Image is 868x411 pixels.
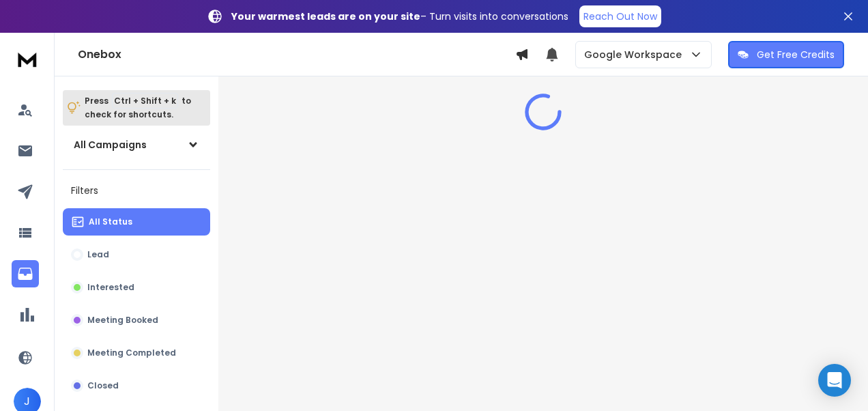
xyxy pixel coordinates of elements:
[579,5,661,27] a: Reach Out Now
[63,274,210,301] button: Interested
[583,10,657,23] p: Reach Out Now
[87,282,134,293] p: Interested
[63,208,210,236] button: All Status
[89,216,132,227] p: All Status
[757,48,835,61] p: Get Free Credits
[14,46,41,72] img: logo
[231,10,420,23] strong: Your warmest leads are on your site
[74,138,147,152] h1: All Campaigns
[231,10,568,23] p: – Turn visits into conversations
[584,48,687,61] p: Google Workspace
[78,46,515,63] h1: Onebox
[63,131,210,158] button: All Campaigns
[85,94,191,122] p: Press to check for shortcuts.
[87,249,109,260] p: Lead
[112,93,178,109] span: Ctrl + Shift + k
[63,372,210,399] button: Closed
[87,315,158,326] p: Meeting Booked
[87,380,119,391] p: Closed
[63,307,210,334] button: Meeting Booked
[728,41,844,68] button: Get Free Credits
[63,181,210,200] h3: Filters
[87,348,176,358] p: Meeting Completed
[818,364,851,397] div: Open Intercom Messenger
[63,241,210,268] button: Lead
[63,339,210,367] button: Meeting Completed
